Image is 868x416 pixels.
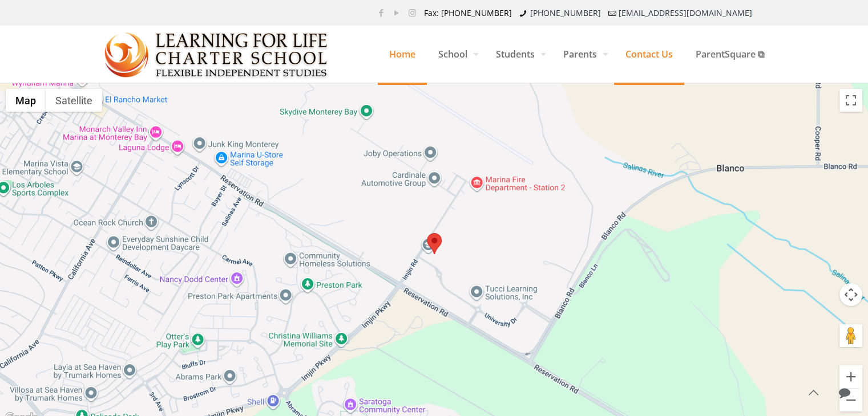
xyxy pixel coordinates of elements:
[376,7,387,18] a: Facebook icon
[684,26,776,83] a: ParentSquare ⧉
[839,324,862,347] button: Drag Pegman onto the map to open Street View
[104,26,329,83] a: Learning for Life Charter School
[518,7,529,18] i: phone
[485,37,552,71] span: Students
[391,7,403,18] a: YouTube icon
[6,89,46,112] button: Show street map
[619,7,752,18] a: [EMAIL_ADDRESS][DOMAIN_NAME]
[839,89,862,112] button: Toggle fullscreen view
[614,26,684,83] a: Contact Us
[839,365,862,388] button: Zoom in
[378,26,427,83] a: Home
[46,89,102,112] button: Show satellite imagery
[427,37,485,71] span: School
[607,7,618,18] i: mail
[552,37,614,71] span: Parents
[427,26,485,83] a: School
[552,26,614,83] a: Parents
[378,37,427,71] span: Home
[406,7,418,18] a: Instagram icon
[530,7,601,18] a: [PHONE_NUMBER]
[485,26,552,83] a: Students
[614,37,684,71] span: Contact Us
[104,26,329,83] img: Contact Us
[801,381,825,405] a: Back to top icon
[684,37,776,71] span: ParentSquare ⧉
[839,283,862,306] button: Map camera controls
